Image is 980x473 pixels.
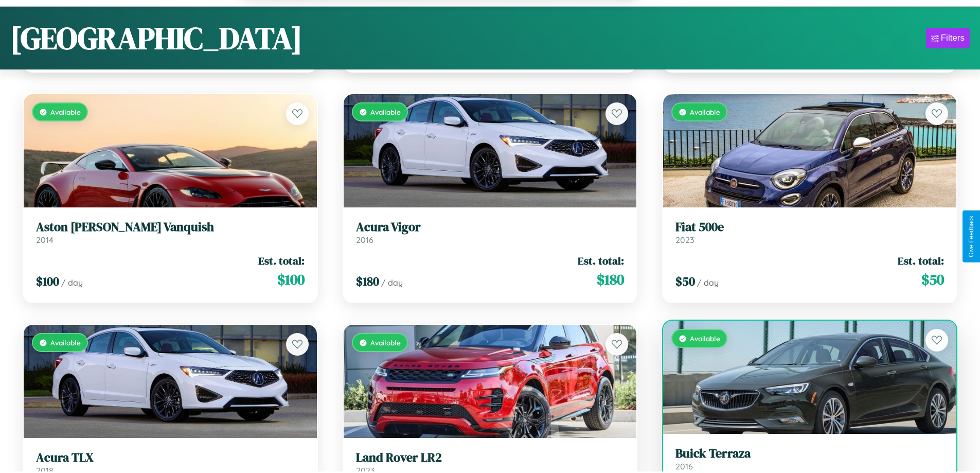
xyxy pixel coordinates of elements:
[36,220,305,245] a: Aston [PERSON_NAME] Vanquish2014
[675,446,944,471] a: Buick Terraza2016
[356,273,379,290] span: $ 180
[50,108,81,116] span: Available
[675,446,944,461] h3: Buick Terraza
[356,450,625,465] h3: Land Rover LR2
[277,269,305,290] span: $ 100
[675,273,695,290] span: $ 50
[370,108,401,116] span: Available
[10,17,302,59] h1: [GEOGRAPHIC_DATA]
[578,253,624,268] span: Est. total:
[258,253,305,268] span: Est. total:
[675,461,693,471] span: 2016
[675,235,694,245] span: 2023
[898,253,944,268] span: Est. total:
[61,277,83,288] span: / day
[941,33,965,43] div: Filters
[50,338,81,347] span: Available
[381,277,403,288] span: / day
[926,28,970,48] button: Filters
[36,220,305,235] h3: Aston [PERSON_NAME] Vanquish
[675,220,944,245] a: Fiat 500e2023
[36,273,59,290] span: $ 100
[690,334,720,343] span: Available
[697,277,719,288] span: / day
[36,450,305,465] h3: Acura TLX
[968,216,975,257] div: Give Feedback
[597,269,624,290] span: $ 180
[356,220,625,235] h3: Acura Vigor
[921,269,944,290] span: $ 50
[370,338,401,347] span: Available
[690,108,720,116] span: Available
[356,220,625,245] a: Acura Vigor2016
[356,235,373,245] span: 2016
[675,220,944,235] h3: Fiat 500e
[36,235,54,245] span: 2014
